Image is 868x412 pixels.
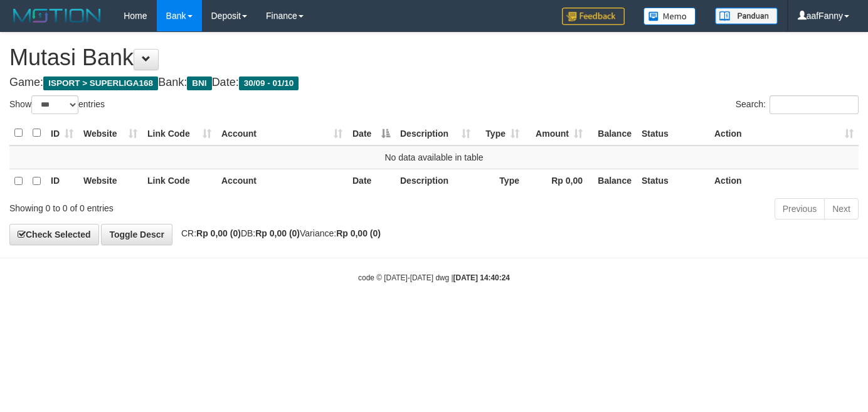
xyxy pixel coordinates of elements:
[824,198,859,219] a: Next
[216,121,347,145] th: Account: activate to sort column ascending
[643,8,696,25] img: Button%20Memo.svg
[770,95,859,114] input: Search:
[588,121,637,145] th: Balance
[9,45,859,70] h1: Mutasi Bank
[453,273,510,282] strong: [DATE] 14:40:24
[46,169,78,193] th: ID
[175,228,381,238] span: CR: DB: Variance:
[395,169,475,193] th: Description
[358,273,510,282] small: code © [DATE]-[DATE] dwg |
[588,169,637,193] th: Balance
[736,95,859,114] label: Search:
[9,77,859,89] h4: Game: Bank: Date:
[9,95,105,114] label: Show entries
[9,6,105,25] img: MOTION_logo.png
[9,197,352,214] div: Showing 0 to 0 of 0 entries
[347,121,395,145] th: Date: activate to sort column descending
[31,95,78,114] select: Showentries
[78,169,142,193] th: Website
[216,169,347,193] th: Account
[475,169,524,193] th: Type
[142,121,216,145] th: Link Code: activate to sort column ascending
[239,77,299,90] span: 30/09 - 01/10
[637,121,709,145] th: Status
[78,121,142,145] th: Website: activate to sort column ascending
[475,121,524,145] th: Type: activate to sort column ascending
[101,224,172,245] a: Toggle Descr
[9,224,99,245] a: Check Selected
[187,77,211,90] span: BNI
[775,198,825,219] a: Previous
[562,8,625,25] img: Feedback.jpg
[709,169,859,193] th: Action
[637,169,709,193] th: Status
[9,145,859,169] td: No data available in table
[142,169,216,193] th: Link Code
[524,121,588,145] th: Amount: activate to sort column ascending
[715,8,778,24] img: panduan.png
[43,77,158,90] span: ISPORT > SUPERLIGA168
[336,228,381,238] strong: Rp 0,00 (0)
[255,228,300,238] strong: Rp 0,00 (0)
[347,169,395,193] th: Date
[196,228,241,238] strong: Rp 0,00 (0)
[395,121,475,145] th: Description: activate to sort column ascending
[709,121,859,145] th: Action: activate to sort column ascending
[524,169,588,193] th: Rp 0,00
[46,121,78,145] th: ID: activate to sort column ascending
